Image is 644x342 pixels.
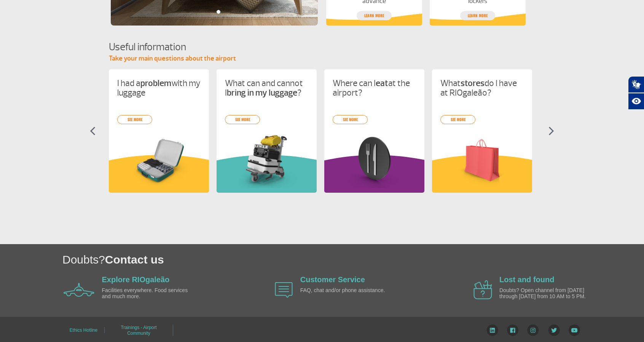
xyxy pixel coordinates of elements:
button: Abrir recursos assistivos. [628,93,644,110]
img: roxoInformacoesUteis.svg [324,155,424,193]
img: amareloInformacoesUteis.svg [432,155,532,193]
img: airplane icon [64,283,94,297]
a: Customer Service [300,275,365,284]
img: problema-bagagem.png [117,133,201,188]
img: amareloInformacoesUteis.svg [109,155,209,193]
p: Doubts? Open channel from [DATE] through [DATE] from 10 AM to 5 PM. [499,288,587,299]
a: Ethics Hotline [70,325,97,336]
button: Abrir tradutor de língua de sinais. [628,76,644,93]
img: card%20informa%C3%A7%C3%B5es%208.png [333,133,416,188]
a: Lost and found [499,275,554,284]
a: see more [117,115,152,124]
img: seta-direita [548,126,554,136]
a: Learn more [357,11,392,20]
img: card%20informa%C3%A7%C3%B5es%201.png [225,133,308,188]
img: Facebook [507,324,518,336]
img: YouTube [569,324,580,336]
p: What can and cannot I ? [225,78,308,97]
img: LinkedIn [486,324,498,336]
a: see more [333,115,368,124]
img: airplane icon [275,282,293,298]
a: see more [225,115,260,124]
span: Contact us [105,253,164,266]
strong: bring in my luggage [227,87,297,98]
p: Facilities everywhere. Food services and much more. [102,288,190,299]
div: Plugin de acessibilidade da Hand Talk. [628,76,644,110]
img: airplane icon [473,280,492,299]
p: FAQ, chat and/or phone assistance. [300,288,388,293]
a: Trainings - Airport Community [121,322,156,339]
h4: Useful information [109,40,535,54]
img: card%20informa%C3%A7%C3%B5es%206.png [440,133,524,188]
img: Twitter [548,324,560,336]
a: Learn more [460,11,495,20]
strong: stores [461,78,485,89]
h1: Doubts? [62,252,644,267]
a: see more [440,115,475,124]
p: Take your main questions about the airport [109,54,535,63]
p: What do I have at RIOgaleão? [440,78,524,97]
img: seta-esquerda [90,126,96,136]
p: Where can I at the airport? [333,78,416,97]
strong: problem [140,78,171,89]
img: verdeInformacoesUteis.svg [217,155,317,193]
img: Instagram [527,324,539,336]
strong: eat [376,78,388,89]
p: I had a with my luggage [117,78,201,97]
a: Explore RIOgaleão [102,275,170,284]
